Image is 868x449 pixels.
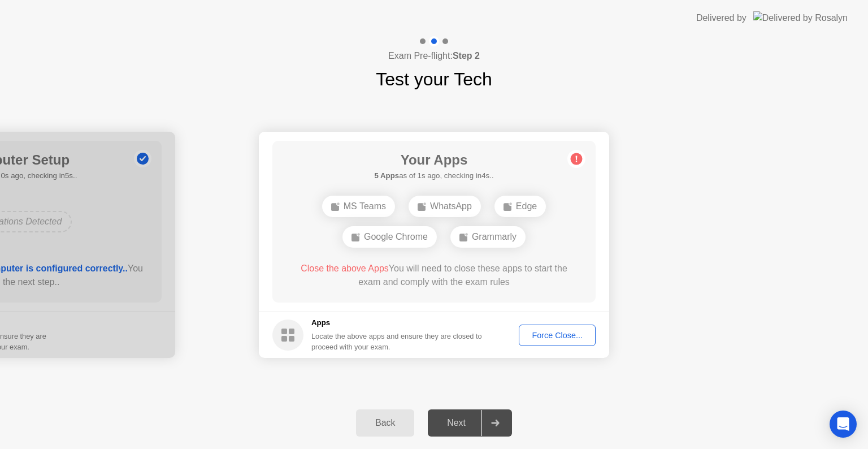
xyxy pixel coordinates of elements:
h1: Test your Tech [376,66,492,93]
h4: Exam Pre-flight: [388,49,480,63]
div: Open Intercom Messenger [830,411,857,438]
div: Grammarly [450,226,526,248]
div: Back [359,418,411,428]
button: Back [356,409,414,437]
div: You will need to close these apps to start the exam and comply with the exam rules [289,262,580,289]
div: WhatsApp [409,196,481,217]
div: Edge [494,196,546,217]
div: Google Chrome [342,226,437,248]
button: Force Close... [519,325,596,346]
span: Close the above Apps [301,264,389,273]
div: Force Close... [523,331,592,340]
button: Next [428,409,512,437]
img: Delivered by Rosalyn [753,11,848,24]
b: 5 Apps [374,171,399,180]
h5: as of 1s ago, checking in4s.. [374,170,493,182]
h5: Apps [311,317,483,329]
div: MS Teams [322,196,395,217]
div: Locate the above apps and ensure they are closed to proceed with your exam. [311,331,483,352]
div: Next [431,418,481,428]
div: Delivered by [696,11,747,25]
b: Step 2 [453,51,480,61]
h1: Your Apps [374,150,493,170]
